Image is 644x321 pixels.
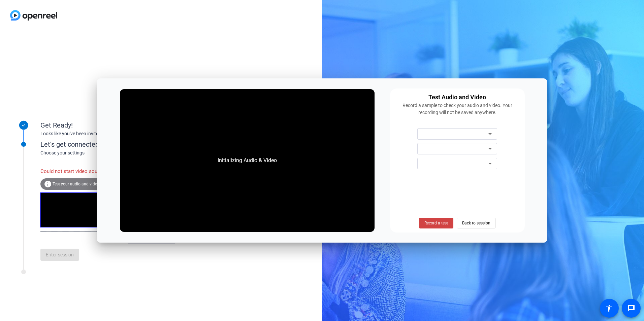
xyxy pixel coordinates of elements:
[462,217,490,229] span: Back to session
[40,139,189,149] div: Let's get connected.
[605,304,613,312] mat-icon: accessibility
[40,149,189,156] div: Choose your settings
[394,102,521,116] div: Record a sample to check your audio and video. Your recording will not be saved anywhere.
[428,93,486,102] div: Test Audio and Video
[40,120,175,130] div: Get Ready!
[211,150,284,171] div: Initializing Audio & Video
[419,218,453,228] button: Record a test
[457,218,496,228] button: Back to session
[424,220,448,226] span: Record a test
[53,182,99,186] span: Test your audio and video
[44,180,52,188] mat-icon: info
[40,130,175,137] div: Looks like you've been invited to join
[627,304,635,312] mat-icon: message
[40,164,115,179] div: Could not start video source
